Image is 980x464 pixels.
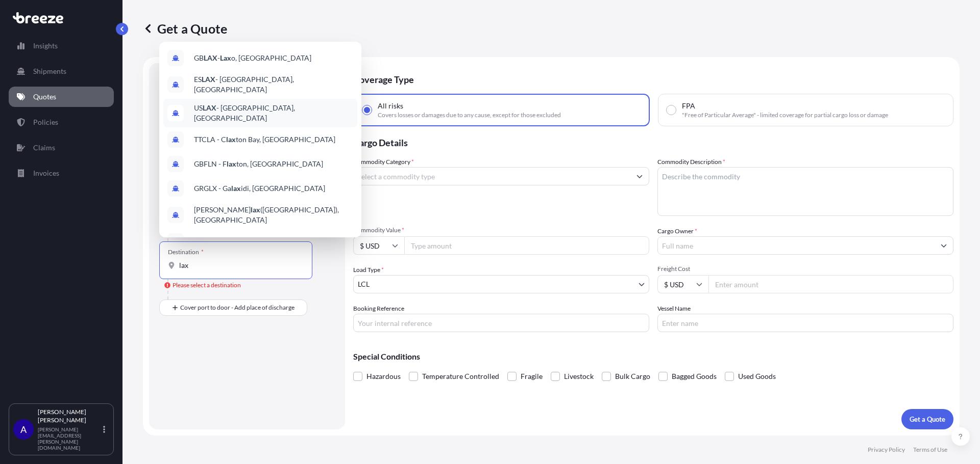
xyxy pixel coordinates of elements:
[194,103,353,123] span: US - [GEOGRAPHIC_DATA], [GEOGRAPHIC_DATA]
[33,168,59,178] p: Invoices
[220,53,231,62] b: Lax
[194,74,353,95] span: ES - [GEOGRAPHIC_DATA], [GEOGRAPHIC_DATA]
[353,63,953,94] p: Coverage Type
[251,205,260,214] b: lax
[143,20,227,37] p: Get a Quote
[366,369,401,384] span: Hazardous
[168,248,204,256] div: Destination
[180,303,295,313] span: Cover port to door - Add place of discharge
[33,117,58,127] p: Policies
[353,314,649,332] input: Your internal reference
[354,167,630,185] input: Select a commodity type
[38,426,101,451] p: [PERSON_NAME][EMAIL_ADDRESS][PERSON_NAME][DOMAIN_NAME]
[404,236,649,255] input: Type amount
[231,184,241,193] b: lax
[353,352,953,361] p: Special Conditions
[194,183,325,194] span: GRGLX - Ga idi, [GEOGRAPHIC_DATA]
[226,135,236,144] b: lax
[630,167,649,185] button: Show suggestions
[227,159,236,168] b: lax
[164,280,241,290] div: Please select a destination
[672,369,717,384] span: Bagged Goods
[521,369,543,384] span: Fragile
[159,42,361,237] div: Show suggestions
[194,205,353,225] span: [PERSON_NAME] ([GEOGRAPHIC_DATA]), [GEOGRAPHIC_DATA]
[353,304,404,314] label: Booking Reference
[615,369,650,384] span: Bulk Cargo
[353,126,953,157] p: Cargo Details
[657,157,725,167] label: Commodity Description
[682,111,888,119] span: "Free of Particular Average" - limited coverage for partial cargo loss or damage
[358,279,370,289] span: LCL
[227,237,236,245] b: lax
[708,275,953,293] input: Enter amount
[910,414,945,424] p: Get a Quote
[33,143,55,153] p: Claims
[20,424,27,434] span: A
[657,314,953,332] input: Enter name
[658,236,935,255] input: Full name
[682,101,695,111] span: FPA
[33,92,56,102] p: Quotes
[194,53,311,63] span: GB - o, [GEOGRAPHIC_DATA]
[657,304,691,314] label: Vessel Name
[422,369,499,384] span: Temperature Controlled
[353,226,649,234] span: Commodity Value
[657,265,953,273] span: Freight Cost
[194,159,323,169] span: GBFLN - F ton, [GEOGRAPHIC_DATA]
[204,53,217,62] b: LAX
[738,369,776,384] span: Used Goods
[179,260,300,270] input: Destination
[378,111,561,119] span: Covers losses or damages due to any cause, except for those excluded
[33,41,58,51] p: Insights
[564,369,594,384] span: Livestock
[33,66,66,76] p: Shipments
[657,226,697,236] label: Cargo Owner
[353,265,384,275] span: Load Type
[378,101,403,111] span: All risks
[38,408,101,424] p: [PERSON_NAME] [PERSON_NAME]
[202,75,215,84] b: LAX
[353,157,414,167] label: Commodity Category
[868,446,905,454] p: Privacy Policy
[935,236,953,255] button: Show suggestions
[194,134,335,145] span: TTCLA - C ton Bay, [GEOGRAPHIC_DATA]
[203,103,216,112] b: LAX
[194,236,312,247] span: FILLX - Lie , [GEOGRAPHIC_DATA]
[913,446,947,454] p: Terms of Use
